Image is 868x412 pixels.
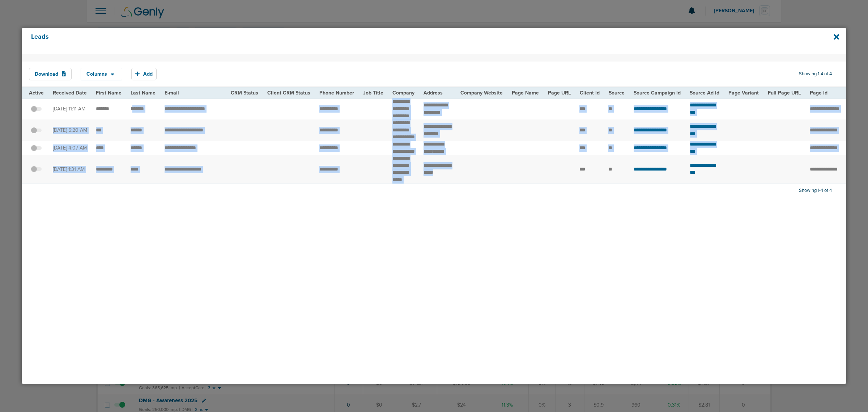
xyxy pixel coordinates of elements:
span: Source [609,90,625,96]
td: [DATE] 5:20 AM [48,119,92,141]
span: Page URL [548,90,571,96]
th: Job Title [359,87,388,98]
span: Phone Number [319,90,354,96]
td: [DATE] 4:07 AM [48,141,92,155]
th: Full Page URL [763,87,805,98]
span: E-mail [165,90,179,96]
th: Client CRM Status [263,87,315,98]
span: Columns [86,72,107,77]
span: Showing 1-4 of 4 [799,71,832,77]
th: Company Website [456,87,507,98]
span: Active [29,90,44,96]
span: First Name [96,90,122,96]
span: Source Ad Id [690,90,719,96]
th: Company [388,87,419,98]
span: Last Name [131,90,156,96]
span: Received Date [53,90,87,96]
span: Client Id [580,90,600,96]
th: Address [419,87,456,98]
td: [DATE] 1:31 AM [48,155,92,184]
span: Add [143,71,153,77]
h4: Leads [31,33,758,50]
button: Add [131,68,157,80]
td: [DATE] 11:11 AM [48,98,92,119]
th: Page Id [805,87,859,98]
th: Page Name [507,87,543,98]
span: CRM Status [231,90,258,96]
span: Source Campaign Id [634,90,681,96]
span: Showing 1-4 of 4 [799,188,832,194]
th: Page Variant [724,87,763,98]
button: Download [29,68,72,80]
